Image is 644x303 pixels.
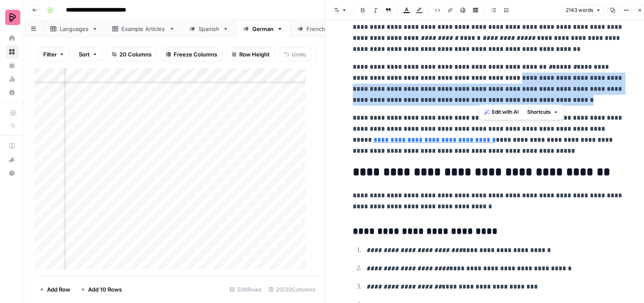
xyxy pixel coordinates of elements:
[5,10,20,25] img: Preply Logo
[562,5,605,16] button: 2143 words
[43,50,57,59] span: Filter
[199,25,219,33] div: Spanish
[5,139,19,153] a: AirOps Academy
[5,72,19,86] a: Usage
[160,48,223,61] button: Freeze Columns
[265,283,319,296] div: 20/20 Columns
[43,20,105,37] a: Languages
[106,48,157,61] button: 20 Columns
[5,86,19,99] a: Settings
[122,25,166,33] div: Example Articles
[174,50,217,59] span: Freeze Columns
[226,283,265,296] div: 208 Rows
[481,107,522,118] button: Edit with AI
[292,50,306,59] span: Undo
[226,48,275,61] button: Row Height
[307,25,326,33] div: French
[236,20,290,37] a: German
[182,20,236,37] a: Spanish
[5,59,19,72] a: Your Data
[239,50,270,59] span: Row Height
[527,108,550,116] span: Shortcuts
[492,108,518,116] span: Edit with AI
[279,48,312,61] button: Undo
[566,6,593,14] span: 2143 words
[75,283,127,296] button: Add 10 Rows
[34,283,75,296] button: Add Row
[73,48,103,61] button: Sort
[119,50,152,59] span: 20 Columns
[523,107,561,118] button: Shortcuts
[88,285,122,294] span: Add 10 Rows
[5,31,19,45] a: Home
[6,153,18,166] div: What's new?
[47,285,70,294] span: Add Row
[5,166,19,180] button: Help + Support
[5,153,19,166] button: What's new?
[5,7,19,28] button: Workspace: Preply
[252,25,274,33] div: German
[290,20,342,37] a: French
[60,25,88,33] div: Languages
[5,45,19,59] a: Browse
[38,48,70,61] button: Filter
[79,50,90,59] span: Sort
[105,20,182,37] a: Example Articles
